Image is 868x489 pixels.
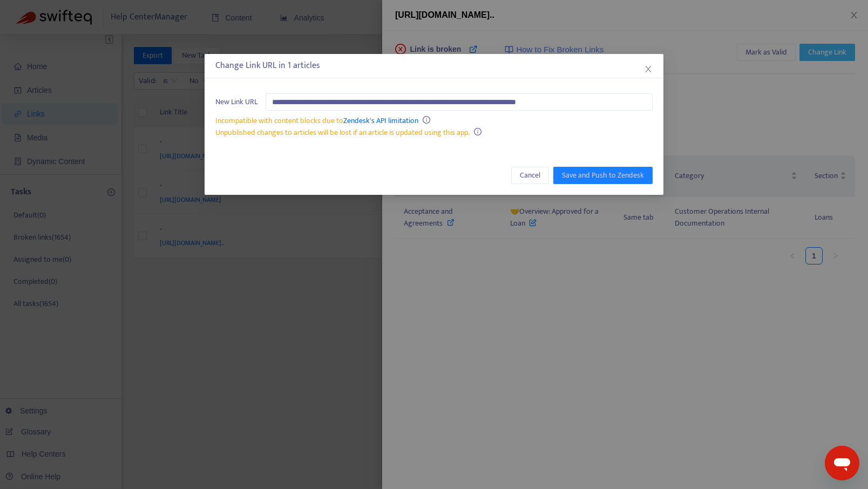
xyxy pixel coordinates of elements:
[215,126,470,139] span: Unpublished changes to articles will be lost if an article is updated using this app.
[644,65,653,73] span: close
[215,96,257,108] span: New Link URL
[343,114,418,127] a: Zendesk's API limitation
[511,167,549,184] button: Cancel
[215,114,418,127] span: Incompatible with content blocks due to
[520,169,540,181] span: Cancel
[825,446,859,480] iframe: Button to launch messaging window
[642,63,654,75] button: Close
[423,116,430,124] span: info-circle
[553,167,653,184] button: Save and Push to Zendesk
[474,128,482,135] span: info-circle
[215,59,653,72] div: Change Link URL in 1 articles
